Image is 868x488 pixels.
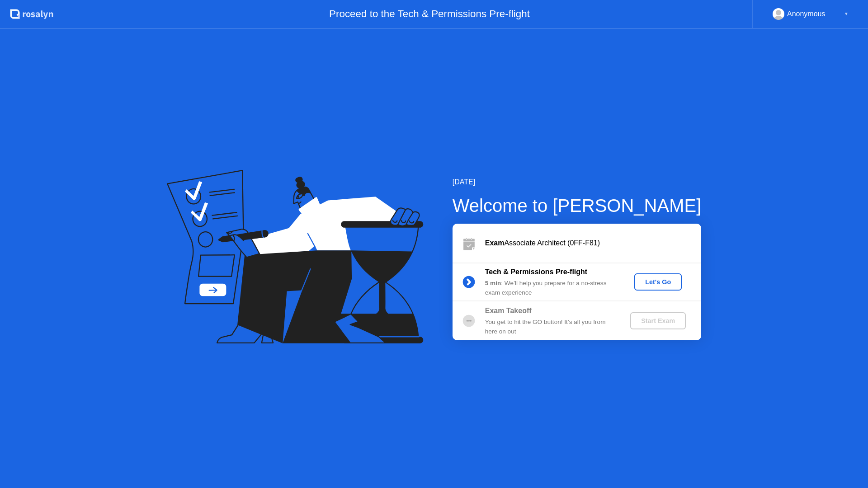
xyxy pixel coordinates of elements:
div: Welcome to [PERSON_NAME] [453,192,702,219]
b: 5 min [485,280,501,286]
div: Let's Go [638,278,678,286]
div: [DATE] [453,177,702,188]
b: Tech & Permissions Pre-flight [485,268,587,276]
b: Exam Takeoff [485,307,532,314]
b: Exam [485,239,505,247]
div: : We’ll help you prepare for a no-stress exam experience [485,279,615,297]
div: Start Exam [634,317,682,324]
button: Start Exam [630,312,686,329]
div: ▼ [844,8,849,20]
div: Associate Architect (0FF-F81) [485,238,701,249]
div: Anonymous [787,8,826,20]
button: Let's Go [634,273,682,291]
div: You get to hit the GO button! It’s all you from here on out [485,318,615,336]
